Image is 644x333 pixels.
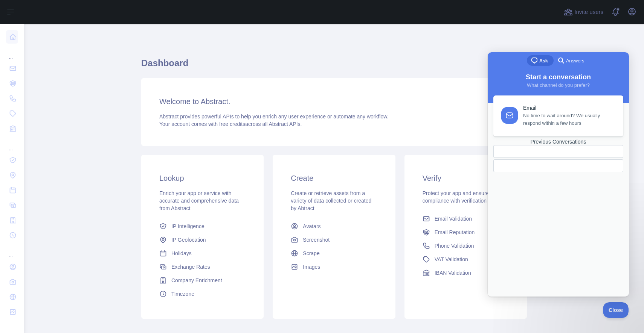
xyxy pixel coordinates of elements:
[288,247,380,260] a: Scrape
[159,173,246,183] h3: Lookup
[603,302,629,318] iframe: Help Scout Beacon - Close
[423,190,499,204] span: Protect your app and ensure compliance with verification APIs
[156,260,249,274] a: Exchange Rates
[159,96,509,107] h3: Welcome to Abstract.
[420,253,512,266] a: VAT Validation
[420,226,512,239] a: Email Reputation
[435,256,468,263] span: VAT Validation
[562,6,605,18] button: Invite users
[171,263,210,271] span: Exchange Rates
[159,114,389,120] span: Abstract provides powerful APIs to help you enrich any user experience or automate any workflow.
[420,239,512,253] a: Phone Validation
[420,266,512,280] a: IBAN Validation
[435,242,474,250] span: Phone Validation
[6,137,18,152] div: ...
[171,236,206,244] span: IP Geolocation
[288,219,380,233] a: Avatars
[156,233,249,247] a: IP Geolocation
[156,247,249,260] a: Holidays
[171,250,192,257] span: Holidays
[303,223,320,230] span: Avatars
[435,215,472,223] span: Email Validation
[288,260,380,274] a: Images
[159,121,302,127] span: Your account comes with across all Abstract APIs.
[171,290,194,298] span: Timezone
[423,173,509,183] h3: Verify
[435,229,475,236] span: Email Reputation
[141,57,527,75] h1: Dashboard
[291,173,377,183] h3: Create
[303,236,330,244] span: Screenshot
[291,190,371,211] span: Create or retrieve assets from a variety of data collected or created by Abtract
[420,212,512,226] a: Email Validation
[6,244,18,259] div: ...
[303,250,319,257] span: Scrape
[159,190,239,211] span: Enrich your app or service with accurate and comprehensive data from Abstract
[171,223,204,230] span: IP Intelligence
[171,277,222,284] span: Company Enrichment
[288,233,380,247] a: Screenshot
[488,52,629,297] iframe: Help Scout Beacon - Live Chat, Contact Form, and Knowledge Base
[574,8,603,17] span: Invite users
[6,45,18,60] div: ...
[156,287,249,301] a: Timezone
[156,219,249,233] a: IP Intelligence
[156,274,249,287] a: Company Enrichment
[435,269,471,277] span: IBAN Validation
[303,263,320,271] span: Images
[219,121,245,127] span: free credits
